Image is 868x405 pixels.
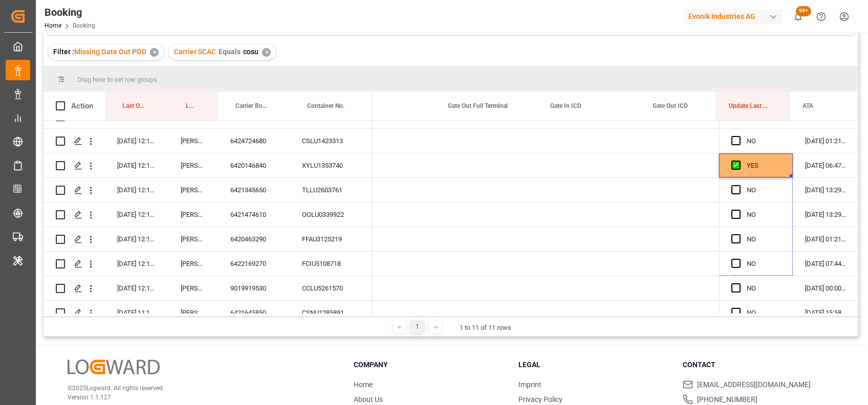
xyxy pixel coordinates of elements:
button: Evonik Industries AG [684,7,787,26]
span: cosu [243,48,258,56]
span: Carrier SCAC [174,48,216,56]
div: [DATE] 11:18:26 [105,301,168,325]
div: [DATE] 01:21:33 [793,227,858,251]
div: ✕ [262,48,271,57]
div: Press SPACE to select this row. [719,276,858,301]
div: Action [71,101,93,110]
div: [PERSON_NAME] [168,129,218,153]
span: Drag here to set row groups [77,76,157,83]
div: 1 [411,321,424,333]
span: Gate Out Full Terminal [448,102,508,109]
div: 6424724680 [218,129,290,153]
a: Home [354,380,373,389]
div: NO [747,228,780,251]
span: Carrier Booking No. [235,102,268,109]
div: NO [747,203,780,227]
div: 6420146840 [218,153,290,177]
div: [DATE] 12:18:34 [105,276,168,300]
a: About Us [354,395,383,403]
span: 99+ [796,6,811,16]
div: [DATE] 15:58:00 [793,301,858,325]
div: [DATE] 07:44:42 [793,252,858,276]
div: OOLU0339922 [290,202,372,227]
div: 6420463290 [218,227,290,251]
button: show 146 new notifications [787,5,810,28]
div: [DATE] 12:18:34 [105,178,168,202]
div: Press SPACE to select this row. [719,202,858,227]
div: 6421474610 [218,202,290,227]
span: Container No. [307,102,344,109]
h3: Company [354,359,505,370]
div: Booking [45,5,95,20]
div: XYLU1353740 [290,153,372,177]
div: NO [747,129,780,153]
div: NO [747,277,780,300]
div: YES [747,154,780,177]
div: [DATE] 13:29:00 [793,202,858,227]
div: [DATE] 12:18:34 [105,252,168,276]
div: Press SPACE to select this row. [44,301,372,325]
div: 6422169270 [218,252,290,276]
a: Imprint [518,380,541,389]
span: Equals [219,48,241,56]
div: Evonik Industries AG [684,9,783,24]
div: [DATE] 12:18:34 [105,153,168,177]
div: Press SPACE to select this row. [719,178,858,202]
p: © 2025 Logward. All rights reserved. [68,384,328,393]
div: CSNU1285891 [290,301,372,325]
div: Press SPACE to select this row. [719,153,858,178]
div: [DATE] 00:00:00 [793,276,858,300]
div: [PERSON_NAME] [168,202,218,227]
img: Logward Logo [68,359,160,374]
div: NO [747,252,780,276]
div: CSLU1423313 [290,129,372,153]
div: [DATE] 12:18:34 [105,227,168,251]
a: Privacy Policy [518,395,562,403]
div: Press SPACE to select this row. [44,202,372,227]
div: [DATE] 13:29:00 [793,178,858,202]
div: [PERSON_NAME] [168,301,218,325]
span: [EMAIL_ADDRESS][DOMAIN_NAME] [697,379,811,390]
div: [PERSON_NAME] [168,178,218,202]
div: ✕ [150,48,159,57]
span: Update Last Opened By [729,102,769,109]
div: [PERSON_NAME] [168,227,218,251]
div: 9019919530 [218,276,290,300]
div: [PERSON_NAME] [168,153,218,177]
div: Press SPACE to select this row. [719,129,858,153]
span: Last Opened By [186,102,197,109]
div: Press SPACE to select this row. [44,153,372,178]
div: Press SPACE to select this row. [44,178,372,202]
div: 1 to 11 of 11 rows [460,323,511,333]
h3: Contact [683,359,834,370]
span: Gate Out ICD [653,102,688,109]
div: 6421345650 [218,178,290,202]
div: FFAU3125219 [290,227,372,251]
div: Press SPACE to select this row. [44,252,372,276]
h3: Legal [518,359,670,370]
span: ATA [802,102,813,109]
div: TLLU2603761 [290,178,372,202]
span: Missing Gate Out POD [74,48,146,56]
div: [DATE] 06:47:12 [793,153,858,177]
a: Home [45,22,61,29]
div: NO [747,301,780,325]
span: Gate In ICD [550,102,581,109]
div: [DATE] 12:18:34 [105,129,168,153]
div: Press SPACE to select this row. [44,227,372,252]
div: Press SPACE to select this row. [719,301,858,325]
div: CCLU5261570 [290,276,372,300]
span: [PHONE_NUMBER] [697,394,757,405]
button: Help Center [810,5,833,28]
div: [PERSON_NAME] [168,276,218,300]
span: Last Opened Date [122,102,147,109]
p: Version 1.1.127 [68,393,328,402]
div: FCIU5108718 [290,252,372,276]
div: Press SPACE to select this row. [719,252,858,276]
span: Filter : [53,48,74,56]
div: [DATE] 01:21:33 [793,129,858,153]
